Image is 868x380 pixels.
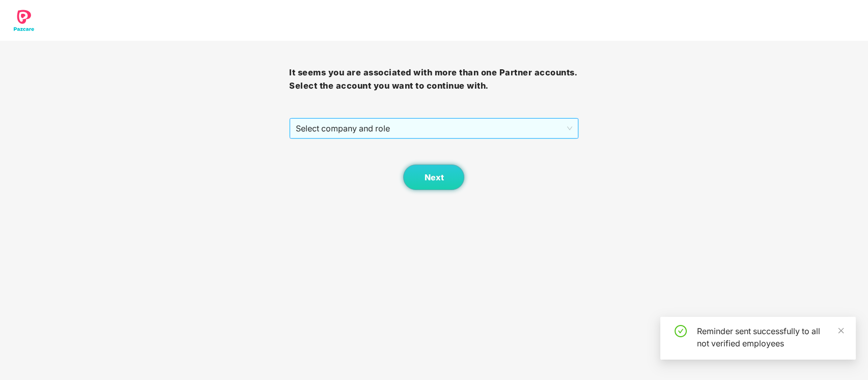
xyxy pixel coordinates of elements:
div: Reminder sent successfully to all not verified employees [697,325,844,349]
span: Select company and role [296,119,572,138]
button: Next [403,165,464,190]
span: Next [424,173,443,182]
span: close [837,327,845,334]
span: check-circle [675,325,687,337]
h3: It seems you are associated with more than one Partner accounts. Select the account you want to c... [289,66,578,92]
